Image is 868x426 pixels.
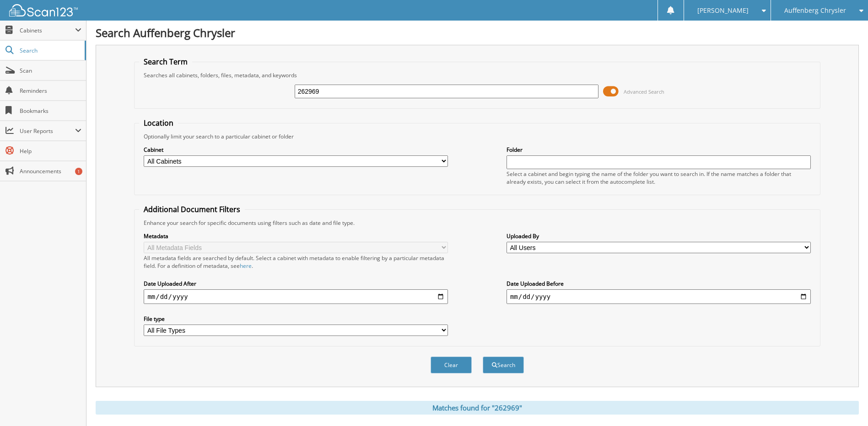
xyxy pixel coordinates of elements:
[20,67,81,75] span: Scan
[144,280,448,288] label: Date Uploaded After
[784,8,846,13] span: Auffenberg Chrysler
[144,289,448,304] input: start
[144,232,448,240] label: Metadata
[139,71,815,79] div: Searches all cabinets, folders, files, metadata, and keywords
[139,57,192,67] legend: Search Term
[144,146,448,154] label: Cabinet
[507,280,811,288] label: Date Uploaded Before
[139,133,815,140] div: Optionally limit your search to a particular cabinet or folder
[139,219,815,227] div: Enhance your search for specific documents using filters such as date and file type.
[507,170,811,186] div: Select a cabinet and begin typing the name of the folder you want to search in. If the name match...
[75,168,82,175] div: 1
[483,357,524,373] button: Search
[96,401,859,415] div: Matches found for "262969"
[507,289,811,304] input: end
[431,357,472,373] button: Clear
[240,262,252,270] a: here
[20,47,80,54] span: Search
[144,315,448,323] label: File type
[20,127,75,135] span: User Reports
[20,107,81,115] span: Bookmarks
[20,167,81,175] span: Announcements
[507,146,811,154] label: Folder
[139,204,245,214] legend: Additional Document Filters
[144,254,448,270] div: All metadata fields are searched by default. Select a cabinet with metadata to enable filtering b...
[139,118,178,128] legend: Location
[20,87,81,95] span: Reminders
[697,8,749,13] span: [PERSON_NAME]
[9,4,78,16] img: scan123-logo-white.svg
[507,232,811,240] label: Uploaded By
[624,88,664,95] span: Advanced Search
[96,25,859,40] h1: Search Auffenberg Chrysler
[20,147,81,155] span: Help
[20,27,75,34] span: Cabinets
